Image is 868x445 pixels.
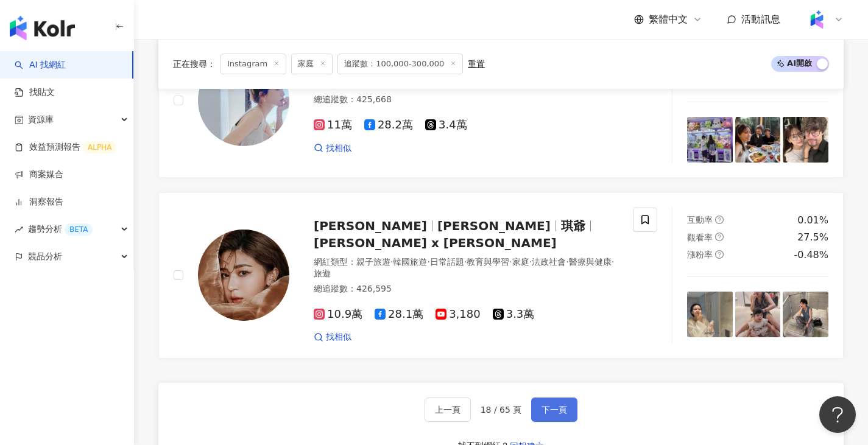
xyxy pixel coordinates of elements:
[435,405,460,415] span: 上一頁
[10,16,75,40] img: logo
[15,59,66,71] a: searchAI 找網紅
[794,248,828,262] div: -0.48%
[376,80,393,89] span: 保養
[364,119,413,131] span: 28.2萬
[326,142,351,155] span: 找相似
[28,215,93,243] span: 趨勢分析
[569,257,612,267] span: 醫療與健康
[390,257,393,267] span: ·
[542,405,567,415] span: 下一頁
[649,13,688,26] span: 繁體中文
[783,292,828,337] img: post-image
[158,24,844,178] a: KOL Avatar[PERSON_NAME]網紅類型：實況·保養·家庭·美食·穿搭·寵物總追蹤數：425,66811萬28.2萬3.4萬找相似互動率question-circle0.99%觀看...
[481,405,522,415] span: 18 / 65 頁
[15,196,63,208] a: 洞察報告
[432,80,435,89] span: ·
[28,106,54,133] span: 資源庫
[436,308,481,321] span: 3,180
[687,215,713,225] span: 互動率
[393,257,427,267] span: 韓國旅遊
[455,80,472,89] span: 寵物
[198,230,289,321] img: KOL Avatar
[415,80,432,89] span: 美食
[531,398,577,422] button: 下一頁
[430,257,464,267] span: 日常話題
[15,86,55,99] a: 找貼文
[453,80,455,89] span: ·
[28,243,62,270] span: 競品分析
[314,331,351,343] a: 找相似
[797,231,828,244] div: 27.5%
[493,308,535,321] span: 3.3萬
[741,13,780,25] span: 活動訊息
[735,117,781,163] img: post-image
[715,233,724,241] span: question-circle
[561,219,585,233] span: 琪爺
[314,219,427,233] span: [PERSON_NAME]
[687,233,713,242] span: 觀看率
[15,225,23,234] span: rise
[612,257,614,267] span: ·
[805,8,828,31] img: Kolr%20app%20icon%20%281%29.png
[221,54,286,74] span: Instagram
[314,268,331,278] span: 旅遊
[715,250,724,259] span: question-circle
[413,80,415,89] span: ·
[687,117,733,163] img: post-image
[314,308,362,321] span: 10.9萬
[15,169,63,181] a: 商案媒合
[356,257,390,267] span: 親子旅遊
[15,141,116,153] a: 效益預測報告ALPHA
[314,94,618,106] div: 總追蹤數 ： 425,668
[436,80,453,89] span: 穿搭
[783,117,828,163] img: post-image
[337,54,463,74] span: 追蹤數：100,000-300,000
[425,398,471,422] button: 上一頁
[373,80,376,89] span: ·
[425,119,467,131] span: 3.4萬
[529,257,532,267] span: ·
[468,59,485,69] div: 重置
[326,331,351,343] span: 找相似
[198,55,289,146] img: KOL Avatar
[437,219,551,233] span: [PERSON_NAME]
[797,214,828,227] div: 0.01%
[314,283,618,295] div: 總追蹤數 ： 426,595
[464,257,467,267] span: ·
[356,80,373,89] span: 實況
[427,257,429,267] span: ·
[566,257,568,267] span: ·
[715,215,724,224] span: question-circle
[819,396,856,433] iframe: Help Scout Beacon - Open
[375,308,423,321] span: 28.1萬
[393,80,395,89] span: ·
[291,54,333,74] span: 家庭
[65,223,93,236] div: BETA
[314,119,352,131] span: 11萬
[687,292,733,337] img: post-image
[532,257,566,267] span: 法政社會
[158,192,844,359] a: KOL Avatar[PERSON_NAME][PERSON_NAME]琪爺[PERSON_NAME] x [PERSON_NAME]網紅類型：親子旅遊·韓國旅遊·日常話題·教育與學習·家庭·法...
[173,59,216,69] span: 正在搜尋 ：
[314,256,618,280] div: 網紅類型 ：
[314,142,351,155] a: 找相似
[509,257,512,267] span: ·
[687,250,713,259] span: 漲粉率
[314,236,557,250] span: [PERSON_NAME] x [PERSON_NAME]
[735,292,781,337] img: post-image
[467,257,509,267] span: 教育與學習
[512,257,529,267] span: 家庭
[396,80,413,89] span: 家庭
